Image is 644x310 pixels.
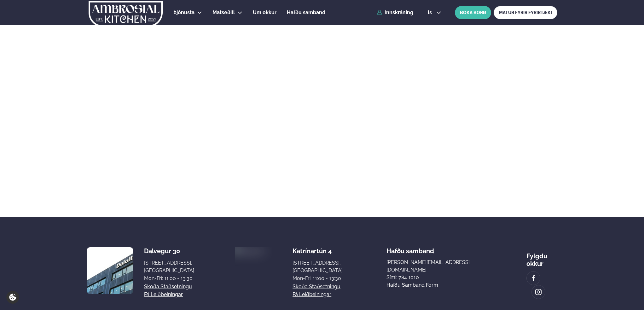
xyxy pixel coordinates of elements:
[144,291,183,298] a: Fá leiðbeiningar
[287,9,325,16] a: Hafðu samband
[527,272,540,285] a: image alt
[212,9,235,15] span: Matseðill
[293,291,331,298] a: Fá leiðbeiningar
[386,259,483,274] a: [PERSON_NAME][EMAIL_ADDRESS][DOMAIN_NAME]
[428,10,434,15] span: is
[293,275,343,282] div: Mon-Fri: 11:00 - 13:30
[455,6,491,19] button: BÓKA BORÐ
[87,247,133,294] img: image alt
[293,259,343,274] div: [STREET_ADDRESS], [GEOGRAPHIC_DATA]
[293,247,343,255] div: Katrínartún 4
[293,283,340,290] a: Skoða staðsetningu
[173,9,194,15] span: Þjónusta
[526,247,557,267] div: Fylgdu okkur
[386,274,483,281] p: Sími: 784 1010
[386,242,434,255] span: Hafðu samband
[423,10,446,15] button: is
[535,289,542,296] img: image alt
[233,247,264,256] img: image alt
[530,275,537,282] img: image alt
[253,9,276,15] span: Um okkur
[386,281,438,289] a: Hafðu samband form
[144,259,194,274] div: [STREET_ADDRESS], [GEOGRAPHIC_DATA]
[494,6,557,19] a: MATUR FYRIR FYRIRTÆKI
[88,1,163,27] img: logo
[173,9,194,16] a: Þjónusta
[144,247,194,255] div: Dalvegur 30
[144,283,192,290] a: Skoða staðsetningu
[532,285,545,299] a: image alt
[287,9,325,15] span: Hafðu samband
[212,9,235,16] a: Matseðill
[144,275,194,282] div: Mon-Fri: 11:00 - 13:30
[6,291,19,304] a: Cookie settings
[253,9,276,16] a: Um okkur
[377,10,413,15] a: Innskráning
